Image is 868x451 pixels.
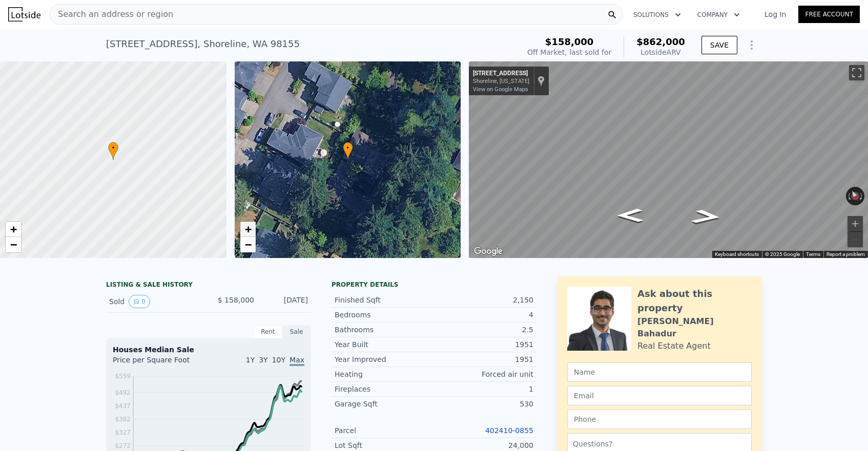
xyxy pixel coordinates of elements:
[637,340,711,352] div: Real Estate Agent
[798,6,860,23] a: Free Account
[332,281,536,289] div: Property details
[244,238,251,251] span: −
[567,386,752,405] input: Email
[343,143,353,153] span: •
[637,287,752,315] div: Ask about this property
[848,216,863,231] button: Zoom in
[290,356,304,366] span: Max
[545,36,594,47] span: $158,000
[108,143,118,153] span: •
[246,356,255,364] span: 1Y
[106,281,311,291] div: LISTING & SALE HISTORY
[218,296,254,304] span: $ 158,000
[715,251,759,258] button: Keyboard shortcuts
[109,295,200,308] div: Sold
[113,345,304,355] div: Houses Median Sale
[527,47,611,57] div: Off Market, last sold for
[272,356,285,364] span: 10Y
[115,389,131,396] tspan: $492
[335,425,434,436] div: Parcel
[434,369,533,379] div: Forced air unit
[335,325,434,335] div: Bathrooms
[259,356,267,364] span: 3Y
[115,429,131,436] tspan: $327
[752,9,798,19] a: Log In
[10,238,17,251] span: −
[538,75,545,87] a: Show location on map
[115,402,131,410] tspan: $437
[434,399,533,409] div: 530
[701,36,737,54] button: SAVE
[106,37,300,51] div: [STREET_ADDRESS] , Shoreline , WA 98155
[846,187,852,205] button: Rotate counterclockwise
[636,47,685,57] div: Lotside ARV
[244,223,251,235] span: +
[469,61,868,258] div: Street View
[129,295,150,308] button: View historical data
[115,373,131,380] tspan: $559
[765,251,800,257] span: © 2025 Google
[637,315,752,340] div: [PERSON_NAME] Bahadur
[826,251,865,257] a: Report a problem
[240,237,256,252] a: Zoom out
[50,8,173,20] span: Search an address or region
[262,295,308,308] div: [DATE]
[471,245,505,258] a: Open this area in Google Maps (opens a new window)
[108,142,118,160] div: •
[567,410,752,429] input: Phone
[282,325,311,338] div: Sale
[434,310,533,320] div: 4
[335,384,434,394] div: Fireplaces
[473,86,528,93] a: View on Google Maps
[335,310,434,320] div: Bedrooms
[343,142,353,160] div: •
[485,426,533,435] a: 402410-0855
[469,61,868,258] div: Map
[434,384,533,394] div: 1
[606,205,654,225] path: Go East, NE 177th St
[434,440,533,450] div: 24,000
[6,222,21,237] a: Zoom in
[679,206,734,227] path: Go Northwest, NE 177th St
[434,325,533,335] div: 2.5
[741,35,762,55] button: Show Options
[689,6,748,24] button: Company
[849,65,864,80] button: Toggle fullscreen view
[254,325,282,338] div: Rent
[335,399,434,409] div: Garage Sqft
[847,186,863,206] button: Reset the view
[6,237,21,252] a: Zoom out
[335,339,434,350] div: Year Built
[335,440,434,450] div: Lot Sqft
[434,339,533,350] div: 1951
[434,354,533,364] div: 1951
[115,416,131,423] tspan: $382
[240,222,256,237] a: Zoom in
[848,232,863,247] button: Zoom out
[471,245,505,258] img: Google
[115,442,131,449] tspan: $272
[473,70,529,78] div: [STREET_ADDRESS]
[625,6,689,24] button: Solutions
[473,78,529,84] div: Shoreline, [US_STATE]
[636,36,685,47] span: $862,000
[806,251,820,257] a: Terms (opens in new tab)
[113,355,209,371] div: Price per Square Foot
[10,223,17,235] span: +
[8,7,40,22] img: Lotside
[567,362,752,382] input: Name
[335,369,434,379] div: Heating
[335,354,434,364] div: Year Improved
[434,295,533,305] div: 2,150
[859,187,865,205] button: Rotate clockwise
[335,295,434,305] div: Finished Sqft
